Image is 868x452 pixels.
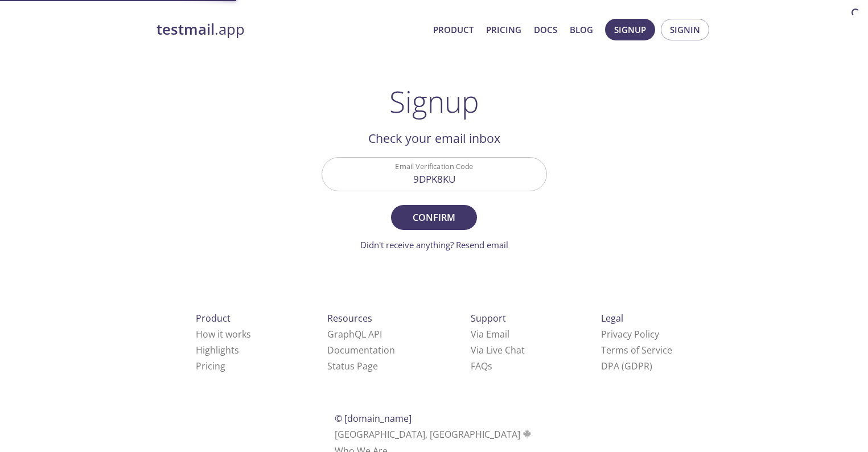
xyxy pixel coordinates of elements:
span: Legal [601,312,623,324]
span: [GEOGRAPHIC_DATA], [GEOGRAPHIC_DATA] [335,428,533,441]
h1: Signup [389,84,479,118]
a: Pricing [196,360,225,372]
a: Terms of Service [601,344,672,356]
span: Product [196,312,231,324]
a: Documentation [327,344,395,356]
h2: Check your email inbox [322,129,547,148]
button: Confirm [391,205,476,230]
button: Signin [661,19,709,40]
span: Confirm [404,209,464,225]
a: Via Live Chat [471,344,525,356]
button: Signup [605,19,655,40]
a: Pricing [486,22,521,37]
strong: testmail [157,19,215,39]
span: s [488,360,492,372]
span: © [DOMAIN_NAME] [335,412,412,425]
a: Blog [570,22,593,37]
a: Via Email [471,328,509,340]
a: testmail.app [157,20,424,39]
span: Support [471,312,506,324]
span: Resources [327,312,372,324]
a: Didn't receive anything? Resend email [360,239,508,250]
a: How it works [196,328,251,340]
a: Docs [534,22,557,37]
span: Signup [614,22,646,37]
a: DPA (GDPR) [601,360,652,372]
a: Status Page [327,360,378,372]
span: Signin [670,22,700,37]
a: Highlights [196,344,239,356]
a: FAQ [471,360,492,372]
a: GraphQL API [327,328,382,340]
a: Privacy Policy [601,328,659,340]
a: Product [433,22,474,37]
